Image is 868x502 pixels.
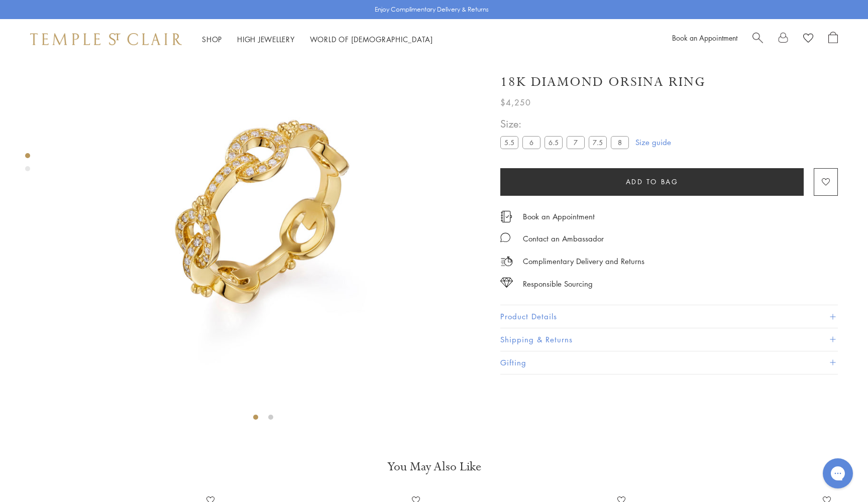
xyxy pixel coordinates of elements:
nav: Main navigation [202,33,433,46]
a: Book an Appointment [672,33,737,43]
a: Open Shopping Bag [828,32,838,47]
a: High JewelleryHigh Jewellery [237,34,295,44]
a: World of [DEMOGRAPHIC_DATA]World of [DEMOGRAPHIC_DATA] [310,34,433,44]
div: Responsible Sourcing [523,278,593,290]
button: Gifting [500,351,838,374]
p: Complimentary Delivery and Returns [523,255,644,268]
img: MessageIcon-01_2.svg [500,232,510,242]
div: Contact an Ambassador [523,232,604,245]
label: 5.5 [500,136,518,149]
a: Search [752,32,763,47]
img: Temple St. Clair [30,33,182,45]
img: icon_delivery.svg [500,255,513,268]
span: Add to bag [626,176,679,187]
button: Shipping & Returns [500,328,838,351]
h1: 18K Diamond Orsina Ring [500,73,706,91]
iframe: Gorgias live chat messenger [818,455,858,492]
label: 6 [522,136,540,149]
label: 6.5 [545,136,563,149]
a: View Wishlist [803,32,813,47]
span: $4,250 [500,96,531,109]
a: Size guide [635,137,671,147]
span: Size: [500,115,633,132]
h3: You May Also Like [40,459,828,475]
button: Product Details [500,305,838,328]
a: ShopShop [202,34,222,44]
a: Book an Appointment [523,211,595,222]
button: Add to bag [500,168,804,196]
div: Product gallery navigation [25,151,30,179]
img: icon_sourcing.svg [500,278,513,288]
p: Enjoy Complimentary Delivery & Returns [375,5,489,15]
label: 8 [611,136,629,149]
img: icon_appointment.svg [500,211,512,222]
label: 7.5 [589,136,607,149]
label: 7 [567,136,585,149]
